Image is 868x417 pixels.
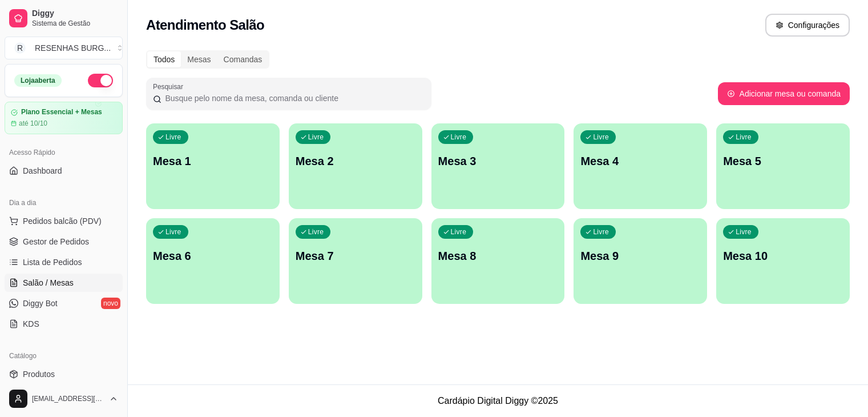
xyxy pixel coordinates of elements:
button: LivreMesa 10 [716,218,850,304]
div: Todos [147,51,181,67]
span: Gestor de Pedidos [23,236,89,247]
div: Mesas [181,51,217,67]
button: Adicionar mesa ou comanda [718,82,850,105]
article: Plano Essencial + Mesas [21,108,102,117]
div: RESENHAS BURG ... [35,42,111,54]
a: Diggy Botnovo [5,294,123,312]
div: Catálogo [5,347,123,365]
div: Dia a dia [5,194,123,212]
span: Produtos [23,368,55,380]
div: Loja aberta [14,74,62,87]
span: Sistema de Gestão [32,19,118,28]
button: LivreMesa 8 [431,218,565,304]
span: Diggy Bot [23,298,58,309]
p: Livre [165,133,181,142]
span: KDS [23,318,39,330]
p: Livre [165,227,181,236]
button: LivreMesa 1 [146,123,280,209]
article: até 10/10 [19,119,47,128]
button: Configurações [765,14,850,37]
p: Mesa 4 [580,153,700,169]
p: Mesa 1 [153,153,273,169]
div: Comandas [217,51,269,67]
a: Dashboard [5,162,123,180]
a: KDS [5,315,123,333]
button: LivreMesa 3 [431,123,565,209]
button: LivreMesa 4 [574,123,707,209]
footer: Cardápio Digital Diggy © 2025 [128,384,868,417]
p: Livre [593,227,609,236]
p: Livre [308,227,324,236]
p: Mesa 8 [438,248,558,264]
a: Gestor de Pedidos [5,232,123,251]
p: Mesa 6 [153,248,273,264]
p: Livre [736,227,752,236]
p: Livre [736,133,752,142]
p: Mesa 2 [296,153,415,169]
span: R [14,42,26,54]
p: Livre [593,133,609,142]
p: Mesa 5 [723,153,843,169]
p: Mesa 10 [723,248,843,264]
p: Livre [451,227,467,236]
a: Salão / Mesas [5,274,123,292]
p: Mesa 7 [296,248,415,264]
span: Lista de Pedidos [23,256,82,268]
span: Pedidos balcão (PDV) [23,215,102,227]
p: Livre [308,133,324,142]
a: DiggySistema de Gestão [5,5,123,32]
a: Produtos [5,365,123,383]
a: Plano Essencial + Mesasaté 10/10 [5,102,123,134]
label: Pesquisar [153,82,187,91]
button: Pedidos balcão (PDV) [5,212,123,230]
span: Dashboard [23,165,62,177]
a: Lista de Pedidos [5,253,123,271]
h2: Atendimento Salão [146,16,264,34]
p: Livre [451,133,467,142]
input: Pesquisar [162,93,425,104]
button: LivreMesa 9 [574,218,707,304]
button: LivreMesa 6 [146,218,280,304]
button: Select a team [5,37,123,59]
span: Diggy [32,9,118,19]
p: Mesa 9 [580,248,700,264]
button: Alterar Status [88,74,113,87]
p: Mesa 3 [438,153,558,169]
div: Acesso Rápido [5,143,123,162]
button: LivreMesa 5 [716,123,850,209]
button: LivreMesa 2 [289,123,422,209]
button: LivreMesa 7 [289,218,422,304]
button: [EMAIL_ADDRESS][DOMAIN_NAME] [5,385,123,412]
span: [EMAIL_ADDRESS][DOMAIN_NAME] [32,394,104,403]
span: Salão / Mesas [23,277,74,288]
